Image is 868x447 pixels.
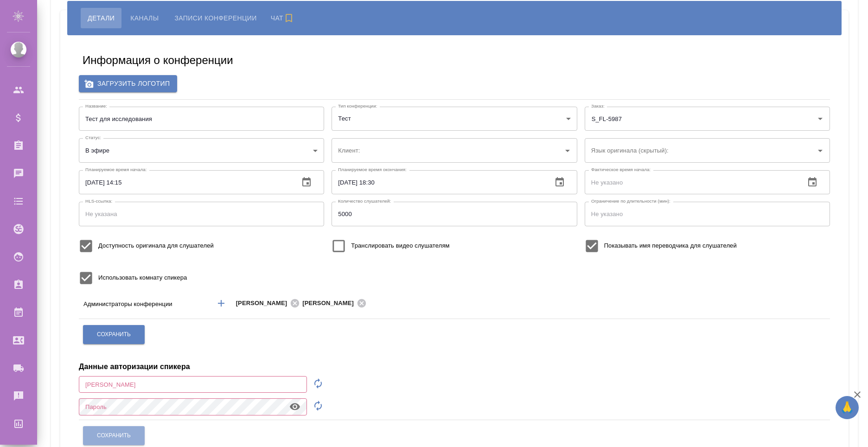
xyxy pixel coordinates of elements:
[79,361,190,372] h4: Данные авторизации спикера
[332,202,577,226] input: Не указано
[332,107,577,131] div: Тест
[83,300,207,309] p: Администраторы конференции
[83,53,233,68] h5: Информация о конференции
[302,299,359,308] span: [PERSON_NAME]
[351,241,449,250] span: Транслировать видео слушателям
[839,398,855,417] span: 🙏
[79,107,324,131] input: Не указан
[130,13,159,24] span: Каналы
[585,202,830,226] input: Не указано
[98,273,187,282] span: Использовать комнату спикера
[86,78,170,89] span: Загрузить логотип
[561,144,574,157] button: Open
[332,170,544,194] input: Не указано
[210,292,232,314] button: Добавить менеджера
[814,144,827,157] button: Open
[79,376,307,393] input: Не указано
[302,298,369,309] div: [PERSON_NAME]
[814,112,827,125] button: Open
[79,75,177,92] label: Загрузить логотип
[836,396,859,419] button: 🙏
[271,13,297,24] span: Чат
[83,325,145,344] button: Сохранить
[79,202,324,226] input: Не указана
[604,241,737,250] span: Показывать имя переводчика для слушателей
[585,170,798,194] input: Не указано
[98,241,214,250] span: Доступность оригинала для слушателей
[79,170,292,194] input: Не указано
[174,13,256,24] span: Записи конференции
[236,299,293,308] span: [PERSON_NAME]
[97,331,131,338] span: Сохранить
[88,13,115,24] span: Детали
[236,298,303,309] div: [PERSON_NAME]
[283,13,294,24] svg: Подписаться
[759,302,760,304] button: Open
[79,138,324,162] div: В эфире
